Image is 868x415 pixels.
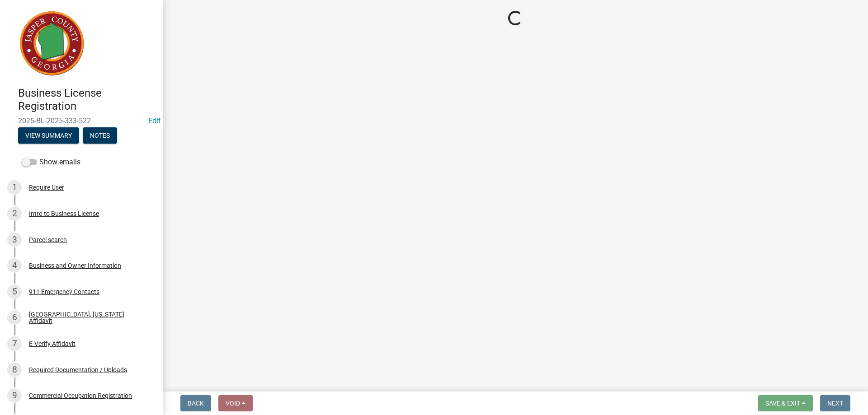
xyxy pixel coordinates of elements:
[7,336,22,351] div: 7
[226,400,240,407] span: Void
[7,258,22,273] div: 4
[29,311,148,324] div: [GEOGRAPHIC_DATA], [US_STATE] Affidavit
[18,87,156,113] h4: Business License Registration
[18,9,86,77] img: Jasper County, Georgia
[148,117,160,125] a: Edit
[180,395,211,411] button: Back
[765,400,800,407] span: Save & Exit
[29,262,121,269] div: Business and Owner Information
[29,210,99,217] div: Intro to Business License
[29,184,64,191] div: Require User
[83,132,117,140] wm-modal-confirm: Notes
[7,363,22,377] div: 8
[18,132,79,140] wm-modal-confirm: Summary
[29,237,67,243] div: Parcel search
[827,400,843,407] span: Next
[218,395,253,411] button: Void
[7,284,22,299] div: 5
[188,400,204,407] span: Back
[18,127,79,144] button: View Summary
[758,395,813,411] button: Save & Exit
[7,310,22,325] div: 6
[83,127,117,144] button: Notes
[29,289,99,295] div: 911 Emergency Contacts
[148,117,160,125] wm-modal-confirm: Edit Application Number
[29,340,75,347] div: E-Verify Affidavit
[22,157,80,168] label: Show emails
[820,395,850,411] button: Next
[7,180,22,195] div: 1
[7,206,22,221] div: 2
[18,117,145,125] span: 2025-BL-2025-333-522
[7,388,22,403] div: 9
[7,233,22,247] div: 3
[29,392,132,399] div: Commercial Occupation Registration
[29,367,127,373] div: Required Documentation / Uploads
